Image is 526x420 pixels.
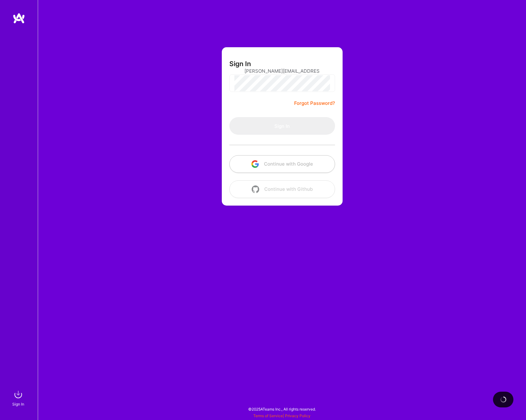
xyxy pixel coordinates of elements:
div: Sign In [12,401,24,407]
img: logo [13,13,25,24]
input: Email... [244,63,320,79]
img: icon [251,160,259,168]
h3: Sign In [229,60,251,68]
a: Terms of Service [253,413,283,418]
button: Continue with Github [229,180,335,198]
img: sign in [12,388,25,401]
img: loading [500,396,506,403]
a: sign inSign In [13,388,25,407]
button: Sign In [229,117,335,135]
div: © 2025 ATeams Inc., All rights reserved. [38,401,526,417]
button: Continue with Google [229,155,335,173]
img: icon [252,185,259,193]
a: Privacy Policy [285,413,311,418]
span: | [253,413,311,418]
a: Forgot Password? [294,99,335,107]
